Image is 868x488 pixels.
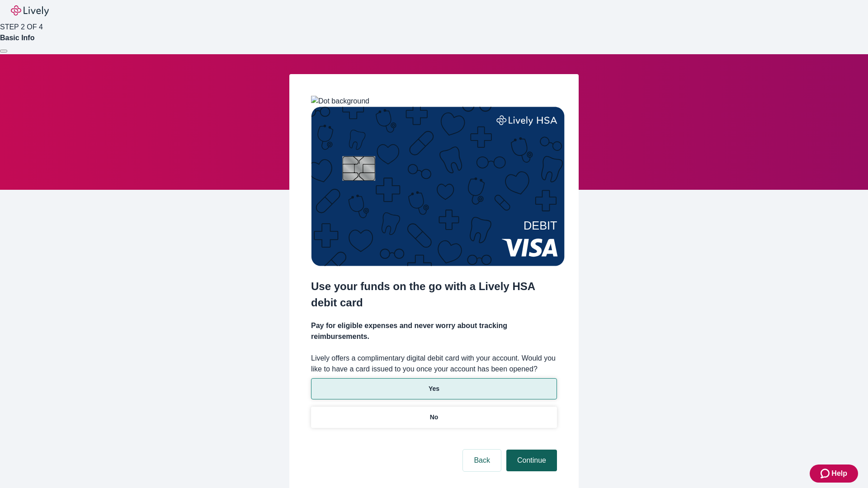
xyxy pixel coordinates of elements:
[506,450,557,471] button: Continue
[831,468,847,479] span: Help
[463,450,501,471] button: Back
[311,107,565,266] img: Debit card
[311,278,557,311] h2: Use your funds on the go with a Lively HSA debit card
[311,353,557,375] label: Lively offers a complimentary digital debit card with your account. Would you like to have a card...
[429,384,439,394] p: Yes
[11,5,49,16] img: Lively
[430,413,439,422] p: No
[821,468,831,479] svg: Zendesk support icon
[311,378,557,399] button: Yes
[311,407,557,428] button: No
[311,96,369,107] img: Dot background
[810,465,858,483] button: Zendesk support iconHelp
[311,320,557,342] h4: Pay for eligible expenses and never worry about tracking reimbursements.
